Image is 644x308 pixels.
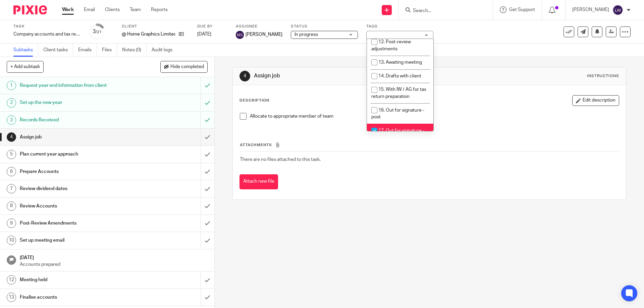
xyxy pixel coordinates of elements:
p: [PERSON_NAME] [572,6,609,13]
h1: Set up meeting email [20,235,136,245]
h1: Post-Review Amendments [20,218,136,228]
p: Accounts prepared [20,261,208,268]
h1: Finalise accounts [20,292,136,302]
a: Work [62,6,74,13]
a: Files [102,44,117,57]
p: Description [239,98,269,103]
small: /21 [96,30,102,34]
span: Get Support [509,7,535,12]
div: 1 [7,81,16,90]
a: Team [130,6,141,13]
button: Attach new file [239,174,278,189]
input: Search [412,8,473,14]
div: 3 [7,115,16,125]
div: 8 [7,201,16,211]
div: Company accounts and tax return [13,31,80,38]
label: Assignee [236,24,282,29]
div: 2 [7,98,16,108]
span: 17. Out for signature - electronic [371,128,424,140]
label: Task [13,24,80,29]
p: @ Home Graphics Limited [122,31,175,38]
div: 5 [7,150,16,159]
a: Subtasks [13,44,38,57]
span: Hide completed [170,64,204,70]
h1: Request year end information from client [20,80,136,90]
a: Reports [151,6,168,13]
div: 10 [7,236,16,245]
h1: Plan current year approach [20,149,136,159]
div: 3 [93,28,102,36]
div: 13 [7,293,16,302]
div: 9 [7,219,16,228]
div: 4 [7,132,16,142]
label: Client [122,24,189,29]
a: Clients [105,6,120,13]
span: [PERSON_NAME] [246,31,282,38]
h1: Records Received [20,115,136,125]
a: Emails [78,44,97,57]
p: Allocate to appropriate member of team [250,113,619,120]
h1: Review Accounts [20,201,136,211]
div: 12 [7,275,16,285]
img: svg%3E [236,31,244,39]
h1: Prepare Accounts [20,167,136,177]
div: 7 [7,184,16,193]
h1: Meeting held [20,275,136,285]
h1: Assign job [254,72,444,79]
a: Client tasks [43,44,73,57]
h1: [DATE] [20,253,208,261]
label: Due by [197,24,227,29]
button: + Add subtask [7,61,44,72]
span: 14. Drafts with client [378,74,421,78]
a: Audit logs [152,44,177,57]
img: Pixie [13,5,47,14]
a: Email [84,6,95,13]
h1: Assign job [20,132,136,142]
div: Instructions [587,73,619,79]
button: Hide completed [160,61,208,72]
span: [DATE] [197,32,211,37]
button: Edit description [572,95,619,106]
div: 6 [7,167,16,176]
img: svg%3E [612,5,623,15]
h1: Review dividend dates [20,184,136,194]
label: Tags [366,24,433,29]
span: 15. With IW / AG for tax return preparation [371,87,426,99]
div: 4 [239,71,250,81]
h1: Set up the new year [20,98,136,108]
span: Attachments [240,143,272,147]
span: 12. Post-review adjustments [371,40,411,51]
span: 13. Awaiting meeting [378,60,422,65]
span: 16. Out for signature - post [371,108,424,120]
span: In progress [294,32,318,37]
span: There are no files attached to this task. [240,157,321,162]
a: Notes (0) [122,44,147,57]
label: Status [291,24,358,29]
